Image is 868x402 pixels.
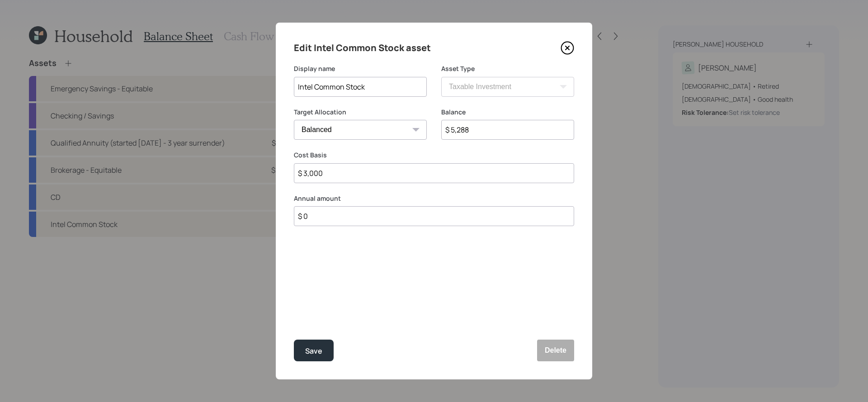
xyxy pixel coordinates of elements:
[294,151,574,160] label: Cost Basis
[294,194,574,203] label: Annual amount
[294,64,427,73] label: Display name
[441,64,574,73] label: Asset Type
[305,345,322,357] div: Save
[294,41,431,55] h4: Edit Intel Common Stock asset
[294,108,427,117] label: Target Allocation
[441,108,574,117] label: Balance
[537,340,574,361] button: Delete
[294,340,334,361] button: Save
